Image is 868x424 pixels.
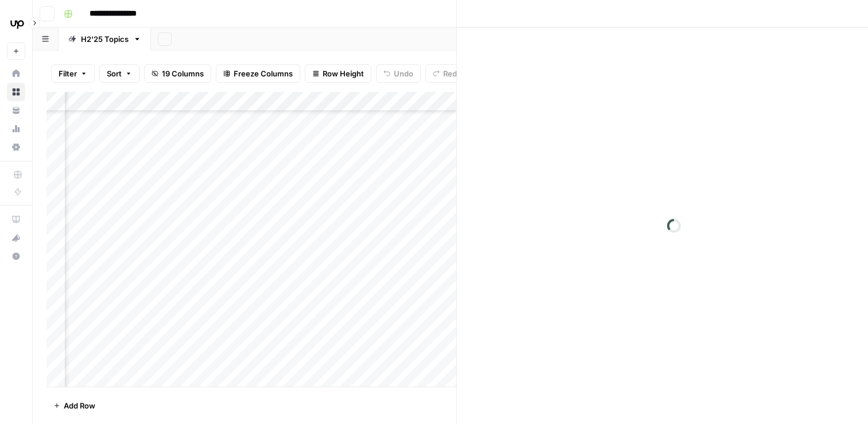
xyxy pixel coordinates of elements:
[7,64,25,83] a: Home
[7,247,25,265] button: Help + Support
[7,229,25,246] div: What's new?
[7,138,25,156] a: Settings
[162,68,204,79] span: 19 Columns
[7,101,25,120] a: Your Data
[144,64,211,83] button: 19 Columns
[216,64,300,83] button: Freeze Columns
[64,400,95,411] span: Add Row
[107,68,122,79] span: Sort
[59,28,151,51] a: H2'25 Topics
[305,64,371,83] button: Row Height
[376,64,421,83] button: Undo
[59,68,77,79] span: Filter
[425,64,469,83] button: Redo
[323,68,364,79] span: Row Height
[7,229,25,247] button: What's new?
[81,33,129,45] div: H2'25 Topics
[99,64,139,83] button: Sort
[7,83,25,101] a: Browse
[7,210,25,229] a: AirOps Academy
[51,64,95,83] button: Filter
[7,9,25,38] button: Workspace: Upwork
[394,68,413,79] span: Undo
[234,68,293,79] span: Freeze Columns
[7,120,25,138] a: Usage
[7,13,28,34] img: Upwork Logo
[46,396,102,415] button: Add Row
